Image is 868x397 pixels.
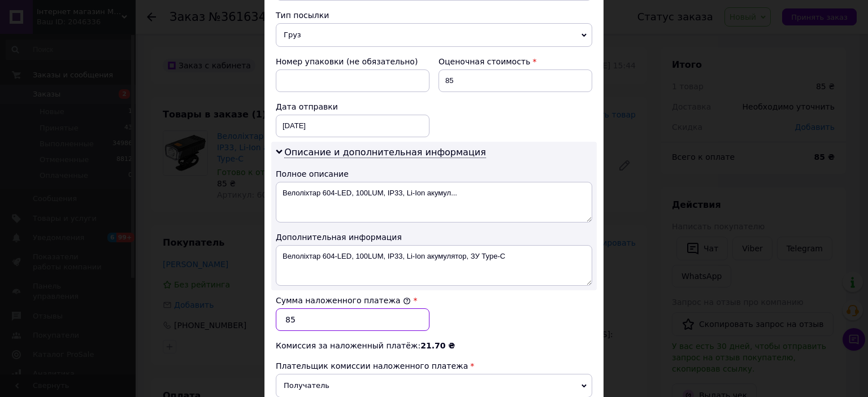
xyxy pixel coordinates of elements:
[439,56,592,67] div: Оценочная стоимость
[420,341,455,350] span: 21.70 ₴
[276,296,411,305] label: Сумма наложенного платежа
[276,340,592,351] div: Комиссия за наложенный платёж:
[276,245,592,286] textarea: Велоліхтар 604-LED, 100LUM, IP33, Li-Ion акумулятор, ЗУ Type-C
[276,182,592,223] textarea: Велоліхтар 604-LED, 100LUM, IP33, Li-Ion акумул...
[276,56,429,67] div: Номер упаковки (не обязательно)
[276,11,329,20] span: Тип посылки
[276,232,592,243] div: Дополнительная информация
[284,147,486,158] span: Описание и дополнительная информация
[276,23,592,47] span: Груз
[276,101,429,112] div: Дата отправки
[276,168,592,180] div: Полное описание
[276,361,468,370] span: Плательщик комиссии наложенного платежа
